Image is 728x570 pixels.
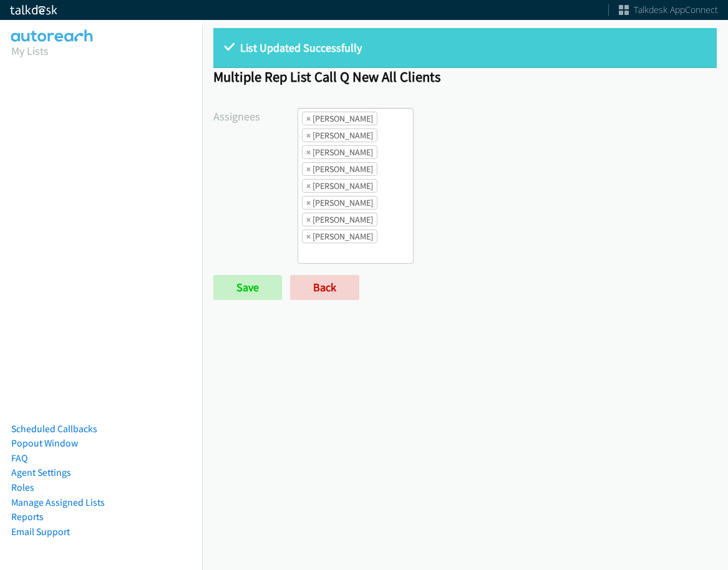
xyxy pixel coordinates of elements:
[306,112,311,125] span: ×
[11,423,97,435] a: Scheduled Callbacks
[11,511,44,523] a: Reports
[619,4,718,16] a: Talkdesk AppConnect
[11,466,71,478] a: Agent Settings
[306,180,311,192] span: ×
[306,146,311,158] span: ×
[306,163,311,175] span: ×
[302,128,377,142] li: Alana Ruiz
[213,68,717,85] h1: Multiple Rep List Call Q New All Clients
[302,145,377,159] li: Cathy Shahan
[290,275,359,300] a: Back
[213,108,298,125] label: Assignees
[302,162,377,176] li: Jasmin Martinez
[302,213,377,226] li: Tatiana Medina
[11,526,70,538] a: Email Support
[11,481,34,493] a: Roles
[11,44,49,58] a: My Lists
[306,129,311,142] span: ×
[11,496,105,508] a: Manage Assigned Lists
[302,196,377,210] li: Rodnika Murphy
[302,112,377,125] li: Abigail Odhiambo
[11,437,78,449] a: Popout Window
[11,452,27,464] a: FAQ
[306,230,311,243] span: ×
[306,196,311,209] span: ×
[225,39,706,56] p: List Updated Successfully
[213,275,282,300] input: Save
[302,229,377,243] li: Trevonna Lancaster
[306,213,311,226] span: ×
[302,179,377,193] li: Jordan Stehlik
